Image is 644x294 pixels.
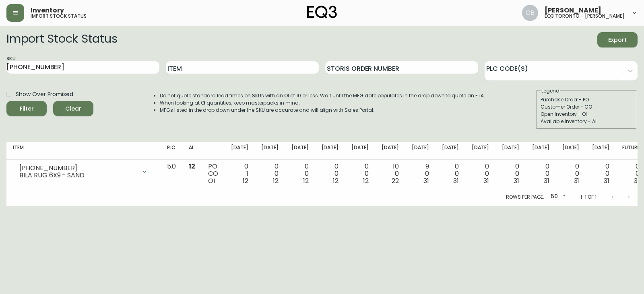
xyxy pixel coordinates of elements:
th: [DATE] [586,142,616,160]
div: 0 0 [562,163,580,185]
div: 0 0 [622,163,640,185]
div: 0 0 [472,163,489,185]
th: [DATE] [405,142,436,160]
div: 0 0 [322,163,339,185]
span: 31 [634,176,640,185]
th: Item [6,142,161,160]
span: 12 [243,176,248,185]
span: 31 [483,176,489,185]
button: Clear [53,101,93,116]
div: 9 0 [412,163,429,185]
th: [DATE] [556,142,586,160]
span: 31 [604,176,609,185]
span: 22 [392,176,399,185]
span: Clear [60,104,87,114]
span: 31 [423,176,429,185]
img: 8e0065c524da89c5c924d5ed86cfe468 [522,5,538,21]
h2: Import Stock Status [6,32,117,47]
span: 12 [303,176,309,185]
span: OI [208,176,215,185]
span: 31 [544,176,549,185]
span: Export [604,35,631,45]
button: Export [597,32,638,47]
legend: Legend [541,87,560,95]
th: [DATE] [345,142,375,160]
th: [DATE] [285,142,315,160]
li: When looking at OI quantities, keep masterpacks in mind. [160,99,485,107]
div: PO CO [208,163,218,185]
th: [DATE] [436,142,466,160]
div: 0 1 [231,163,248,185]
p: 1-1 of 1 [580,193,597,201]
span: Inventory [31,7,64,14]
span: 12 [333,176,339,185]
th: [DATE] [315,142,345,160]
img: logo [307,6,337,19]
div: [PHONE_NUMBER]BILA RUG 6X9 - SAND [13,163,154,181]
th: [DATE] [375,142,405,160]
button: Filter [6,101,47,116]
td: 5.0 [161,160,183,188]
span: 12 [273,176,279,185]
div: 50 [547,190,568,204]
div: Open Inventory - OI [541,111,632,118]
th: [DATE] [465,142,495,160]
h5: eq3 toronto - [PERSON_NAME] [545,14,625,19]
span: 12 [363,176,369,185]
th: [DATE] [495,142,526,160]
th: PLC [161,142,183,160]
div: 0 0 [532,163,549,185]
div: 0 0 [442,163,459,185]
div: Customer Order - CO [541,103,632,111]
div: [PHONE_NUMBER] [19,164,136,172]
span: 31 [574,176,580,185]
div: 0 0 [592,163,609,185]
p: Rows per page: [506,193,544,201]
span: Show Over Promised [16,90,73,99]
th: [DATE] [255,142,285,160]
div: 0 0 [502,163,519,185]
div: Purchase Order - PO [541,96,632,103]
span: 31 [453,176,459,185]
span: 12 [189,162,195,171]
div: 10 0 [382,163,399,185]
li: MFGs listed in the drop down under the SKU are accurate and will align with Sales Portal. [160,107,485,114]
li: Do not quote standard lead times on SKUs with an OI of 10 or less. Wait until the MFG date popula... [160,92,485,99]
div: 0 0 [351,163,369,185]
th: AI [182,142,202,160]
span: 31 [514,176,519,185]
div: 0 0 [261,163,279,185]
span: [PERSON_NAME] [545,7,601,14]
th: [DATE] [526,142,556,160]
div: 0 0 [291,163,309,185]
div: Available Inventory - AI [541,118,632,125]
div: BILA RUG 6X9 - SAND [19,172,136,179]
h5: import stock status [31,14,87,19]
th: [DATE] [225,142,255,160]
